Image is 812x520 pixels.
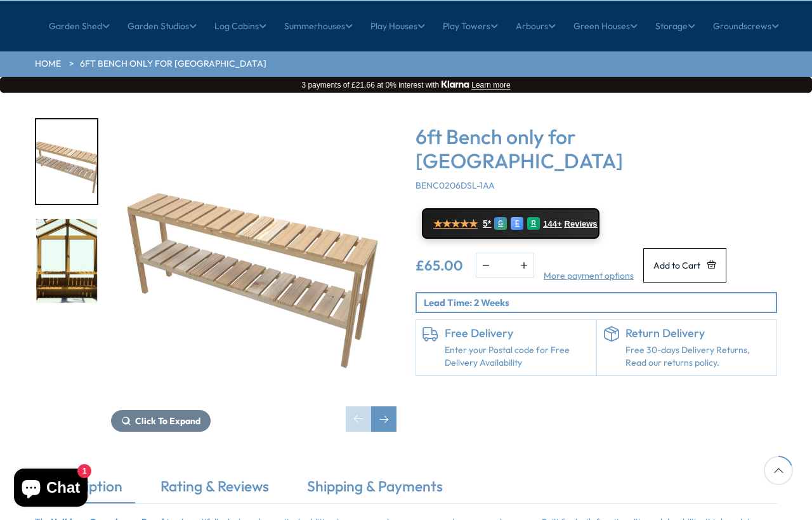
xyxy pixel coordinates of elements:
span: Reviews [565,219,598,229]
div: Previous slide [346,406,371,432]
div: G [494,217,507,230]
ins: £65.00 [416,258,463,272]
a: Storage [655,10,695,42]
div: 1 / 2 [35,118,98,205]
a: Groundscrews [713,10,779,42]
a: Garden Studios [128,10,197,42]
a: HOME [35,58,61,70]
img: 6ft Bench only for Shire Holkham Greenhouse [111,118,396,404]
h6: Return Delivery [625,326,771,340]
a: Shipping & Payments [294,476,455,503]
a: Log Cabins [214,10,266,42]
div: 1 / 2 [111,118,396,432]
p: Free 30-days Delivery Returns, Read our returns policy. [625,344,771,369]
span: Add to Cart [653,261,700,270]
div: R [527,217,540,230]
div: 2 / 2 [35,218,98,305]
a: Summerhouses [284,10,353,42]
img: Holkham_opt_Bench_close_200x200.jpg [36,219,97,303]
a: Green Houses [573,10,638,42]
button: Click To Expand [111,410,211,432]
a: Arbours [516,10,556,42]
a: 6ft Bench only for [GEOGRAPHIC_DATA] [80,58,266,70]
span: BENC0206DSL-1AA [416,180,495,191]
div: Next slide [371,406,396,432]
div: E [511,217,523,230]
img: 6HOLKHAMBENCH_200x200.jpg [36,119,97,204]
span: ★★★★★ [433,218,478,230]
h3: 6ft Bench only for [GEOGRAPHIC_DATA] [416,124,777,173]
a: Play Towers [443,10,498,42]
a: Garden Shed [49,10,110,42]
a: ★★★★★ 5* G E R 144+ Reviews [422,208,599,239]
span: Click To Expand [135,415,200,427]
a: More payment options [544,270,634,283]
p: Lead Time: 2 Weeks [424,296,776,309]
a: Play Houses [370,10,425,42]
inbox-online-store-chat: Shopify online store chat [10,469,91,510]
a: Rating & Reviews [148,476,282,503]
span: 144+ [543,219,561,229]
button: Add to Cart [643,248,726,282]
a: Enter your Postal code for Free Delivery Availability [445,344,590,369]
h6: Free Delivery [445,326,590,340]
